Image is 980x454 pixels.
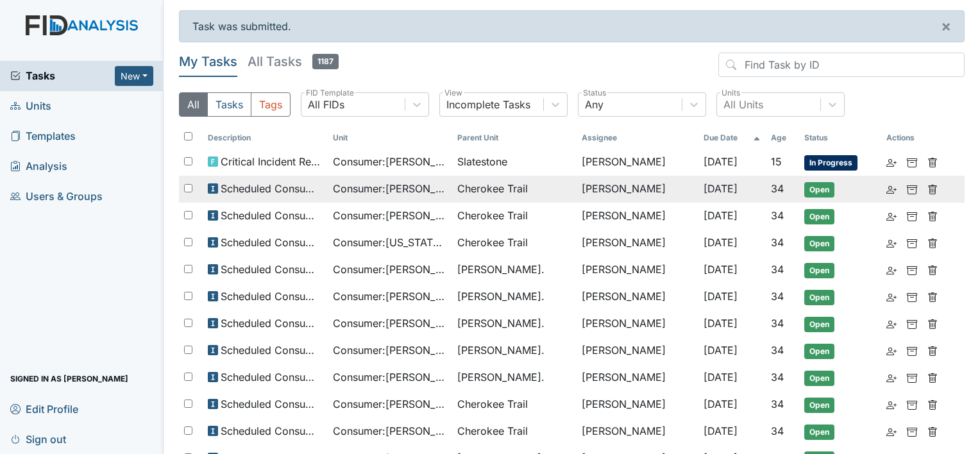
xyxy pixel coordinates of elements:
[771,290,784,303] span: 34
[771,182,784,195] span: 34
[221,208,322,223] span: Scheduled Consumer Chart Review
[179,53,237,71] h5: My Tasks
[927,181,938,196] a: Delete
[333,342,447,358] span: Consumer : [PERSON_NAME]
[804,236,834,251] span: Open
[704,155,738,168] span: [DATE]
[333,315,447,331] span: Consumer : [PERSON_NAME]
[771,425,784,437] span: 34
[927,235,938,250] a: Delete
[804,263,834,278] span: Open
[928,11,964,42] button: ×
[221,315,322,331] span: Scheduled Consumer Chart Review
[577,149,698,176] td: [PERSON_NAME]
[221,235,322,250] span: Scheduled Consumer Chart Review
[248,53,339,71] h5: All Tasks
[577,127,698,149] th: Assignee
[907,181,917,196] a: Archive
[333,154,447,169] span: Consumer : [PERSON_NAME]
[221,423,322,439] span: Scheduled Consumer Chart Review
[704,290,738,303] span: [DATE]
[804,209,834,224] span: Open
[10,68,115,83] a: Tasks
[804,371,834,386] span: Open
[804,398,834,413] span: Open
[10,369,128,389] span: Signed in as [PERSON_NAME]
[804,182,834,198] span: Open
[184,132,192,140] input: Toggle All Rows Selected
[771,263,784,276] span: 34
[457,289,545,304] span: [PERSON_NAME].
[771,371,784,383] span: 34
[698,127,766,149] th: Toggle SortBy
[704,398,738,410] span: [DATE]
[771,209,784,222] span: 34
[881,127,945,149] th: Actions
[577,337,698,364] td: [PERSON_NAME]
[457,423,528,439] span: Cherokee Trail
[766,127,799,149] th: Toggle SortBy
[704,317,738,330] span: [DATE]
[10,187,103,206] span: Users & Groups
[179,10,965,42] div: Task was submitted.
[207,92,251,117] button: Tasks
[704,344,738,357] span: [DATE]
[771,317,784,330] span: 34
[577,418,698,445] td: [PERSON_NAME]
[907,315,917,331] a: Archive
[333,262,447,277] span: Consumer : [PERSON_NAME]
[203,127,327,149] th: Toggle SortBy
[221,154,322,169] span: Critical Incident Report
[907,369,917,385] a: Archive
[446,97,530,112] div: Incomplete Tasks
[179,92,208,117] button: All
[333,369,447,385] span: Consumer : [PERSON_NAME]
[771,236,784,249] span: 34
[333,289,447,304] span: Consumer : [PERSON_NAME]
[577,256,698,283] td: [PERSON_NAME]
[941,17,951,35] span: ×
[312,54,339,69] span: 1187
[452,127,577,149] th: Toggle SortBy
[771,155,782,168] span: 15
[251,92,291,117] button: Tags
[927,423,938,439] a: Delete
[457,235,528,250] span: Cherokee Trail
[718,53,965,77] input: Find Task by ID
[577,203,698,230] td: [PERSON_NAME]
[457,315,545,331] span: [PERSON_NAME].
[221,262,322,277] span: Scheduled Consumer Chart Review
[457,262,545,277] span: [PERSON_NAME].
[577,176,698,203] td: [PERSON_NAME]
[221,289,322,304] span: Scheduled Consumer Chart Review
[927,289,938,304] a: Delete
[179,92,291,117] div: Type filter
[10,429,66,449] span: Sign out
[704,209,738,222] span: [DATE]
[907,342,917,358] a: Archive
[907,154,917,169] a: Archive
[585,97,604,112] div: Any
[10,96,51,116] span: Units
[799,127,881,149] th: Toggle SortBy
[907,289,917,304] a: Archive
[771,398,784,410] span: 34
[804,425,834,440] span: Open
[457,181,528,196] span: Cherokee Trail
[333,208,447,223] span: Consumer : [PERSON_NAME]
[907,396,917,412] a: Archive
[333,423,447,439] span: Consumer : [PERSON_NAME]
[221,396,322,412] span: Scheduled Consumer Chart Review
[457,154,507,169] span: Slatestone
[704,236,738,249] span: [DATE]
[577,364,698,391] td: [PERSON_NAME]
[333,181,447,196] span: Consumer : [PERSON_NAME]
[10,156,67,176] span: Analysis
[704,263,738,276] span: [DATE]
[704,371,738,383] span: [DATE]
[333,235,447,250] span: Consumer : [US_STATE][PERSON_NAME]
[927,262,938,277] a: Delete
[927,208,938,223] a: Delete
[457,342,545,358] span: [PERSON_NAME].
[927,154,938,169] a: Delete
